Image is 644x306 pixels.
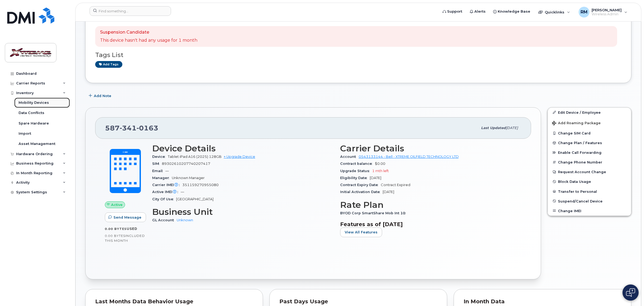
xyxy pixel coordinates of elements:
[340,227,382,237] button: View All Features
[548,177,631,186] button: Block Data Usage
[168,155,222,159] span: Tablet iPad A16 (2025) 128GB
[548,206,631,216] button: Change IMEI
[127,227,137,231] span: used
[152,155,168,159] span: Device
[552,121,601,126] span: Add Roaming Package
[340,144,522,153] h3: Carrier Details
[545,10,564,14] span: Quicklinks
[340,221,522,227] h3: Features as of [DATE]
[340,211,408,215] span: BYOD Corp SmartShare Mob Int 10
[548,148,631,157] button: Enable Call Forwarding
[383,190,394,194] span: [DATE]
[100,29,197,35] p: Suspension Candidate
[100,37,197,44] p: This device hasn't had any usage for 1 month
[626,288,635,297] img: Open chat
[381,183,410,187] span: Contract Expired
[375,162,385,166] span: $0.00
[592,8,622,12] span: [PERSON_NAME]
[474,9,486,14] span: Alerts
[113,215,141,220] span: Send Message
[165,169,169,173] span: —
[345,230,378,235] span: View All Features
[548,117,631,128] button: Add Roaming Package
[279,299,437,304] div: Past Days Usage
[548,108,631,117] a: Edit Device / Employee
[481,126,506,130] span: Last updated
[111,202,123,207] span: Active
[340,169,372,173] span: Upgrade Status
[581,9,588,15] span: RM
[464,299,621,304] div: In Month Data
[447,9,462,14] span: Support
[152,190,181,194] span: Active IMEI
[85,91,116,101] button: Add Note
[340,200,522,210] h3: Rate Plan
[105,234,145,243] span: included this month
[340,176,370,180] span: Eligibility Date
[137,124,158,132] span: 0163
[90,6,171,16] input: Find something...
[105,124,158,132] span: 587
[340,162,375,166] span: Contract balance
[359,155,459,159] a: 0543133144 - Bell - XTREME OILFIELD TECHNOLOGY LTD
[498,9,530,14] span: Knowledge Base
[558,199,603,203] span: Suspend/Cancel Device
[152,197,176,201] span: City Of Use
[592,12,622,16] span: Wireless Admin
[152,162,162,166] span: SIM
[548,187,631,196] button: Transfer to Personal
[558,141,602,145] span: Change Plan / Features
[548,196,631,206] button: Suspend/Cancel Device
[548,128,631,138] button: Change SIM Card
[548,138,631,148] button: Change Plan / Features
[152,169,165,173] span: Email
[466,6,489,17] a: Alerts
[439,6,466,17] a: Support
[548,167,631,177] button: Request Account Change
[182,183,219,187] span: 351159270955080
[372,169,389,173] span: 1 mth left
[489,6,534,17] a: Knowledge Base
[162,162,210,166] span: 89302610207740207417
[152,207,334,217] h3: Business Unit
[172,176,205,180] span: Unknown Manager
[95,299,253,304] div: Last Months Data Behavior Usage
[176,197,214,201] span: [GEOGRAPHIC_DATA]
[370,176,381,180] span: [DATE]
[94,93,111,98] span: Add Note
[548,157,631,167] button: Change Phone Number
[152,218,177,222] span: GL Account
[105,234,125,238] span: 0.00 Bytes
[575,7,631,17] div: Reggie Mortensen
[177,218,193,222] a: Unknown
[181,190,184,194] span: —
[152,176,172,180] span: Manager
[558,151,602,155] span: Enable Call Forwarding
[95,61,122,68] a: Add tags
[95,52,621,58] h3: Tags List
[340,183,381,187] span: Contract Expiry Date
[152,144,334,153] h3: Device Details
[105,227,127,231] span: 0.00 Bytes
[224,155,255,159] a: + Upgrade Device
[340,190,383,194] span: Initial Activation Date
[506,126,518,130] span: [DATE]
[340,155,359,159] span: Account
[152,183,182,187] span: Carrier IMEI
[120,124,137,132] span: 341
[535,7,574,17] div: Quicklinks
[105,212,146,222] button: Send Message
